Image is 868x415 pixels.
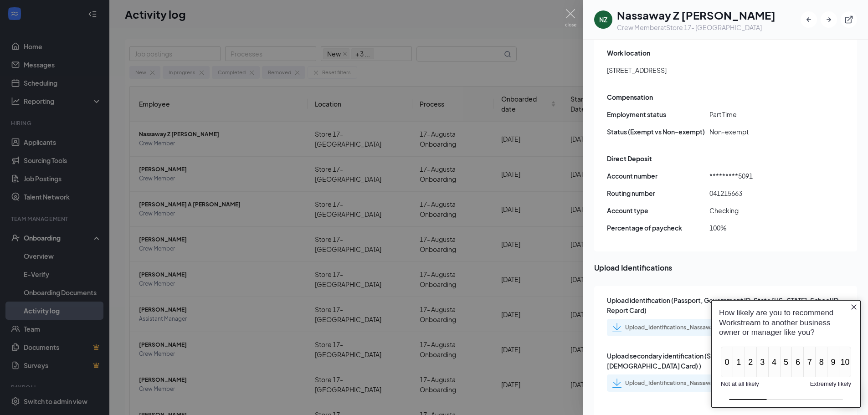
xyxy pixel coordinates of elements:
a: Upload_Identifications_Nassaway_Z_Thompson_uploadedfile_20250912.pdf.pdf [612,323,753,332]
span: 100% [709,223,812,233]
span: Compensation [607,92,653,102]
span: Account type [607,205,709,215]
div: Crew Member at Store 17- [GEOGRAPHIC_DATA] [617,23,776,32]
button: ExternalLink [841,11,857,28]
svg: ArrowRight [824,15,833,24]
span: Part Time [709,109,812,119]
svg: ExternalLink [844,15,853,24]
div: NZ [599,15,607,24]
button: ArrowRight [821,11,837,28]
span: 041215663 [709,188,812,198]
span: Direct Deposit [607,154,652,164]
span: Checking [709,205,812,215]
span: Percentage of paycheck [607,223,709,233]
div: Upload_Identifications_Nassaway_Z_Thompson_uploadedfile_20250912.pdf.pdf [625,379,753,387]
span: Account number [607,171,709,181]
button: ArrowLeftNew [801,11,817,28]
span: Upload Identifications [594,262,857,273]
span: Routing number [607,188,709,198]
span: Status (Exempt vs Non-exempt) [607,127,709,137]
span: Non-exempt [709,127,812,137]
span: Work location [607,48,650,58]
h1: Nassaway Z [PERSON_NAME] [617,7,776,23]
span: Upload secondary identification (Social Security Card, Birth Certificate, [DEMOGRAPHIC_DATA] Card) ) [607,351,846,371]
svg: ArrowLeftNew [804,15,813,24]
span: Upload identification (Passport, Government ID, State [US_STATE], School ID, Report Card) [607,295,846,315]
a: Upload_Identifications_Nassaway_Z_Thompson_uploadedfile_20250912.pdf.pdf [612,379,753,388]
div: Upload_Identifications_Nassaway_Z_Thompson_uploadedfile_20250912.pdf.pdf [625,324,753,331]
iframe: Sprig User Feedback Dialog [704,292,868,415]
span: [STREET_ADDRESS] [607,65,667,75]
span: Employment status [607,109,709,119]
